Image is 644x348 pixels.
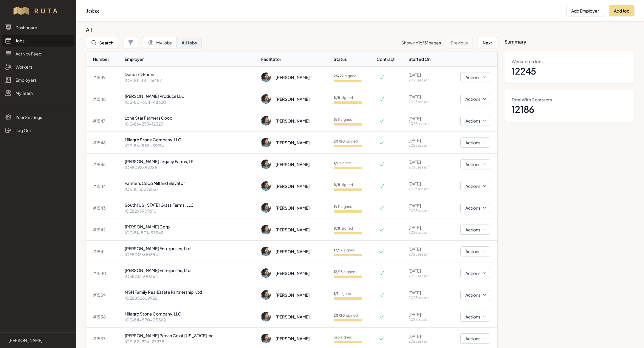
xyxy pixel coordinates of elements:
button: Actions [460,181,490,191]
td: # 1546 [86,132,122,154]
p: signed [334,291,351,296]
button: Actions [460,72,490,82]
button: Actions [460,159,490,169]
span: 1 [418,40,420,45]
p: South [US_STATE] Grass Farms, LLC [125,202,257,208]
p: [DATE] [408,224,440,230]
button: Actions [460,246,490,256]
div: [PERSON_NAME] [275,248,310,254]
a: Jobs [2,35,74,47]
img: Workflow [13,6,64,16]
button: Actions [460,94,490,104]
th: Started On [406,52,442,66]
div: [PERSON_NAME] [275,118,310,124]
td: # 1541 [86,241,122,262]
b: 8 / 8 [334,95,340,100]
button: Actions [460,333,490,344]
a: Log Out [2,124,74,136]
p: [PERSON_NAME] Corp [125,224,257,230]
a: Dashboard [2,21,74,33]
p: signed [334,204,352,209]
a: Workers [2,61,74,73]
p: IOE-82-924-27939 [125,338,257,344]
b: 8 / 8 [334,182,340,187]
p: 2025 season [408,208,440,213]
a: [PERSON_NAME] [5,337,71,343]
p: signed [334,226,353,231]
dd: 12245 [512,66,627,76]
p: 2025 season [408,317,440,322]
dt: Workers on Jobs [512,58,627,64]
h2: Jobs [86,7,561,15]
div: [PERSON_NAME] [275,140,310,146]
p: 2025 season [408,274,440,279]
p: IOE 88 552 76827 [125,186,257,192]
b: 20 / 20 [334,313,345,318]
a: My Team [2,87,74,99]
dt: Total With Contracts [512,97,627,103]
p: 2025 season [408,143,440,148]
p: IOE8017500354 [125,273,257,279]
div: [PERSON_NAME] [275,96,310,102]
div: [PERSON_NAME] [275,335,310,341]
p: signed [334,335,352,340]
td: # 1540 [86,262,122,284]
th: Employer [122,52,259,66]
p: [DATE] [408,94,440,100]
b: 26 / 27 [334,74,344,78]
button: Actions [460,268,490,278]
b: 17 / 17 [334,248,343,252]
p: [DATE] [408,202,440,208]
a: Your Settings [2,111,74,123]
th: Contract [376,52,406,66]
button: Search [86,37,118,48]
td: # 1544 [86,175,122,197]
p: [DATE] [408,137,440,143]
div: [PERSON_NAME] [275,161,310,167]
p: signed [334,95,353,100]
p: IOE8295909610 [125,208,257,214]
p: signed [334,313,358,318]
td: # 1542 [86,219,122,241]
p: Milagro Stone Company, LLC [125,311,257,317]
div: [PERSON_NAME] [275,292,310,298]
p: [DATE] [408,246,440,252]
p: [PERSON_NAME] Legacy Farms, LP [125,158,257,164]
td: # 1547 [86,110,122,132]
p: [DATE] [408,159,440,165]
td: # 1543 [86,197,122,219]
h3: Summary [504,26,634,45]
p: IOE8017500354 [125,251,257,257]
th: Number [86,52,122,66]
p: [DATE] [408,115,440,121]
td: # 1548 [86,88,122,110]
p: Showing of [401,40,441,46]
dd: 12186 [512,104,627,115]
a: Employers [2,74,74,86]
p: IOE-81-381-16487 [125,77,257,83]
p: 2025 season [408,252,440,257]
h3: All [86,26,493,33]
button: Add Employer [566,5,604,16]
b: 8 / 8 [334,226,340,231]
p: Farmers Coop Mill and Elevator [125,180,257,186]
p: [DATE] [408,290,440,296]
p: [PERSON_NAME] Enterprises, Ltd [125,267,257,273]
p: Double D Farms [125,71,257,77]
p: 2025 season [408,339,440,344]
button: Actions [460,137,490,148]
p: MSH Family Real Estate Partnership, Ltd [125,289,257,295]
div: [PERSON_NAME] [275,314,310,320]
p: [PERSON_NAME] Enterprises, Ltd [125,245,257,251]
b: 20 / 20 [334,139,345,143]
b: 13 / 13 [334,270,343,274]
p: signed [334,139,358,144]
p: IOE8092399288 [125,164,257,170]
p: IOE8852609926 [125,295,257,301]
p: [PERSON_NAME] Produce LLC [125,93,257,99]
p: [DATE] [408,333,440,339]
td: # 1549 [86,66,122,88]
button: My Jobs [143,37,177,48]
b: 5 / 5 [334,117,340,122]
b: 3 / 3 [334,335,340,339]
